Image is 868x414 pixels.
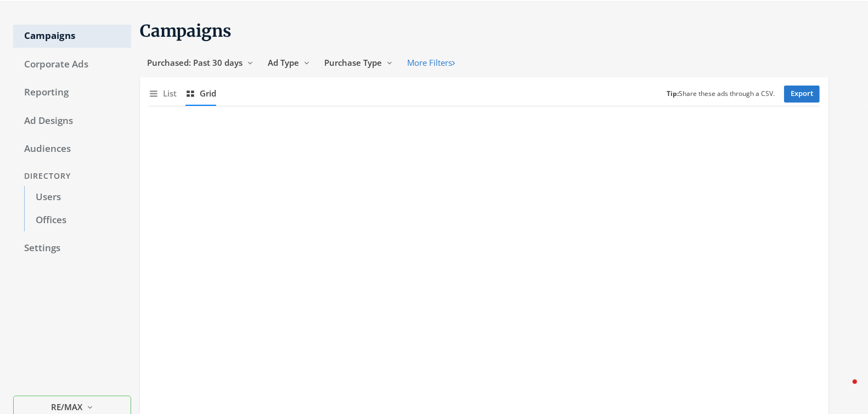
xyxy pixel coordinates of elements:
[13,53,131,76] a: Corporate Ads
[324,57,382,68] span: Purchase Type
[24,186,131,209] a: Users
[400,53,462,73] button: More Filters
[261,53,317,73] button: Ad Type
[200,87,216,100] span: Grid
[24,209,131,232] a: Offices
[163,87,177,100] span: List
[268,57,299,68] span: Ad Type
[185,82,216,105] button: Grid
[13,81,131,104] a: Reporting
[149,82,177,105] button: List
[13,166,131,186] div: Directory
[13,138,131,161] a: Audiences
[140,20,232,41] span: Campaigns
[831,377,857,403] iframe: Intercom live chat
[317,53,400,73] button: Purchase Type
[667,89,775,99] small: Share these ads through a CSV.
[140,53,261,73] button: Purchased: Past 30 days
[147,57,243,68] span: Purchased: Past 30 days
[784,86,820,103] a: Export
[51,401,82,414] span: RE/MAX
[13,237,131,260] a: Settings
[13,110,131,133] a: Ad Designs
[667,89,679,98] b: Tip:
[13,25,131,48] a: Campaigns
